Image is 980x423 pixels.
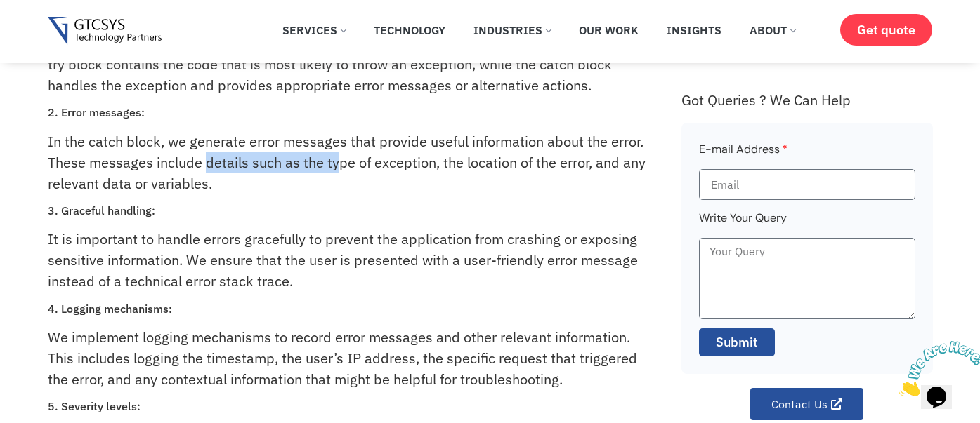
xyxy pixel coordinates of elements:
[681,91,933,109] div: Got Queries ? We Can Help
[656,15,732,46] a: Insights
[463,15,561,46] a: Industries
[771,398,828,410] span: Contact Us
[699,140,915,365] form: Faq Form
[699,209,787,238] label: Write Your Query
[699,140,788,169] label: E-mail Address
[48,131,650,194] p: In the catch block, we generate error messages that provide useful information about the error. T...
[48,229,650,292] p: It is important to handle errors gracefully to prevent the application from crashing or exposing ...
[48,400,650,413] h3: 5. Severity levels:
[840,14,932,46] a: Get quote
[750,388,863,420] a: Contact Us
[857,22,915,37] span: Get quote
[48,302,650,316] h3: 4. Logging mechanisms:
[699,169,915,200] input: Email
[48,17,162,46] img: Gtcsys logo
[48,33,650,96] p: We use try-catch blocks to catch exceptions that may occur during the execution of code. The try ...
[699,328,775,356] button: Submit
[568,15,649,46] a: Our Work
[48,204,650,217] h3: 3. Graceful handling:
[6,6,93,61] img: Chat attention grabber
[363,15,456,46] a: Technology
[893,335,980,402] iframe: chat widget
[716,333,758,351] span: Submit
[48,106,650,119] h3: 2. Error messages:
[48,327,650,390] p: We implement logging mechanisms to record error messages and other relevant information. This inc...
[272,15,356,46] a: Services
[739,15,806,46] a: About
